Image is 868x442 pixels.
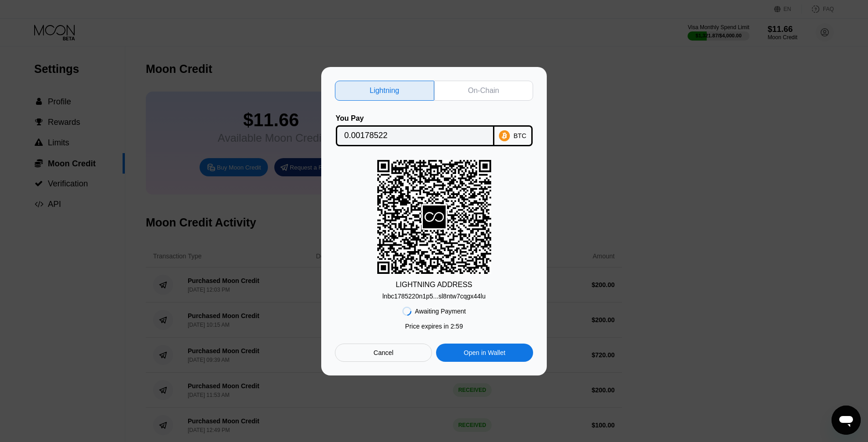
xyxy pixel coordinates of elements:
[335,81,434,101] div: Lightning
[405,323,463,330] div: Price expires in
[335,344,432,362] div: Cancel
[436,344,533,362] div: Open in Wallet
[451,323,463,330] span: 2 : 59
[468,86,499,95] div: On-Chain
[374,349,394,357] div: Cancel
[395,281,472,289] div: LIGHTNING ADDRESS
[382,289,486,300] div: lnbc1785220n1p5...sl8ntw7cqgx44lu
[434,81,534,101] div: On-Chain
[336,114,494,123] div: You Pay
[464,349,505,357] div: Open in Wallet
[832,406,861,435] iframe: Schaltfläche zum Öffnen des Messaging-Fensters
[370,86,399,95] div: Lightning
[335,114,533,146] div: You PayBTC
[382,293,486,300] div: lnbc1785220n1p5...sl8ntw7cqgx44lu
[415,308,466,315] div: Awaiting Payment
[514,132,526,139] div: BTC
